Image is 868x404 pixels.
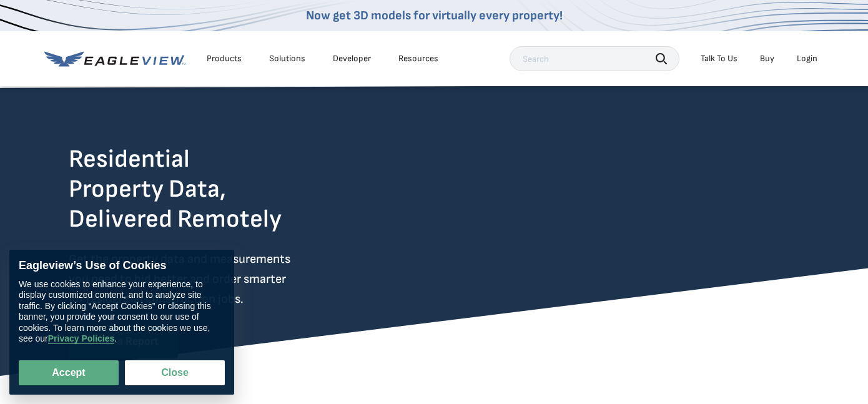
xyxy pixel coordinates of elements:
div: Eagleview’s Use of Cookies [19,259,225,273]
div: Talk To Us [701,53,737,64]
div: Products [207,53,242,64]
a: Developer [333,53,371,64]
input: Search [510,46,679,71]
div: Solutions [269,53,305,64]
div: Resources [398,53,438,64]
h2: Residential Property Data, Delivered Remotely [69,144,282,234]
p: Get the property data and measurements you need to bid better and order smarter for residential c... [69,249,342,309]
a: Buy [760,53,774,64]
a: Now get 3D models for virtually every property! [306,8,563,23]
div: Login [797,53,817,64]
button: Close [125,360,225,385]
a: Privacy Policies [48,334,115,345]
button: Accept [19,360,119,385]
div: We use cookies to enhance your experience, to display customized content, and to analyze site tra... [19,279,225,345]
